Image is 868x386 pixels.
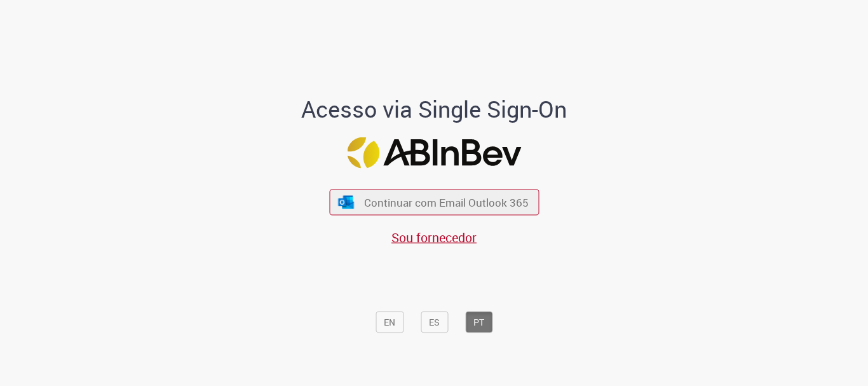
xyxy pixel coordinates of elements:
h1: Acesso via Single Sign-On [258,97,611,122]
button: ES [421,312,448,333]
span: Continuar com Email Outlook 365 [364,195,529,210]
button: EN [376,312,403,333]
button: PT [465,312,492,333]
img: ícone Azure/Microsoft 360 [337,195,355,209]
button: ícone Azure/Microsoft 360 Continuar com Email Outlook 365 [329,190,539,216]
img: Logo ABInBev [347,137,521,169]
a: Sou fornecedor [391,229,477,246]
